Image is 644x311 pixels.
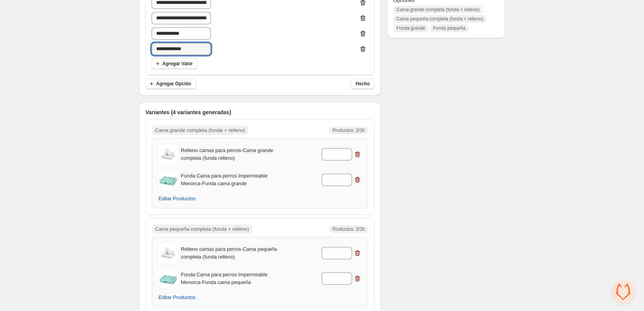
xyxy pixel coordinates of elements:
[162,61,193,67] span: Agregar Valor
[332,127,365,134] span: Productos: 2/30
[158,170,178,189] img: Funda Cama para perros Impermeable Menorca
[351,78,374,89] button: Hecho
[181,271,282,286] p: Funda Cama para perros Impermeable Menorca - Funda cama pequeña
[357,27,368,40] button: Eliminar valor 3
[396,16,483,22] span: Cama pequeña completa (funda + relleno)
[332,226,365,232] span: Productos: 2/30
[158,243,178,263] img: Relleno camas para perros
[181,147,282,162] p: Relleno camas para perros - Cama grande completa (funda relleno)
[154,193,200,204] button: Editar Productos
[158,145,178,164] img: Relleno camas para perros
[158,196,196,202] span: Editar Productos
[145,108,231,116] span: Variantes (4 variantes generadas)
[433,25,465,31] span: Funda pequeña
[181,245,282,261] p: Relleno camas para perros - Cama pequeña completa (funda relleno)
[155,127,245,134] p: Cama grande completa (funda + relleno)
[158,294,196,301] span: Editar Productos
[158,269,178,288] img: Funda Cama para perros Impermeable Menorca
[612,280,635,303] div: Chat abierto
[181,172,282,188] p: Funda Cama para perros Impermeable Menorca - Funda cama grande
[152,58,197,69] button: Agregar Valor
[154,292,200,303] button: Editar Productos
[356,81,370,87] span: Hecho
[357,12,368,24] button: Eliminar valor 2
[357,43,368,55] button: Eliminar valor 4
[155,225,249,233] p: Cama pequeña completa (funda + relleno)
[145,78,196,89] button: Agregar Opción
[156,81,191,87] span: Agregar Opción
[396,25,425,31] span: Funda grande
[396,7,480,13] span: Cama grande completa (funda + relleno)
